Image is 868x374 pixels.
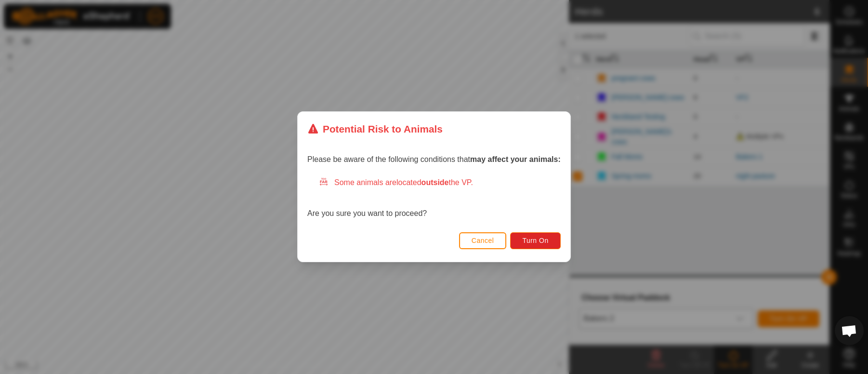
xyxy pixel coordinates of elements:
div: Potential Risk to Animals [307,121,443,136]
span: Turn On [523,237,549,245]
div: Some animals are [319,177,561,189]
div: Are you sure you want to proceed? [307,177,561,220]
span: Cancel [472,237,494,245]
strong: may affect your animals: [470,156,561,164]
div: Open chat [835,316,864,345]
strong: outside [421,179,449,187]
span: Please be aware of the following conditions that [307,156,561,164]
button: Turn On [511,232,561,249]
button: Cancel [459,232,507,249]
span: located the VP. [396,179,473,187]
